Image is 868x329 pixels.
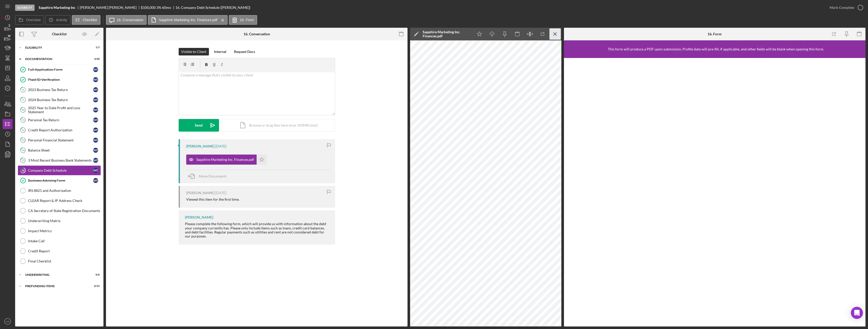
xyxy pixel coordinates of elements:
[93,117,98,123] div: W E
[28,189,101,193] div: IRS 8821 and Authorization
[28,118,93,122] div: Personal Tax Return
[28,88,93,92] div: 2023 Business Tax Return
[186,170,232,183] button: Move Documents
[93,87,98,92] div: W E
[18,165,101,175] a: 16Company Debt ScheduleWE
[159,18,217,22] label: Sapphire Marketing Inc. Finances.pdf
[21,118,24,122] tspan: 11
[21,128,24,132] tspan: 12
[186,197,239,201] div: Viewed this item for the first time.
[21,159,24,162] tspan: 15
[6,320,10,323] text: LW
[21,169,25,172] tspan: 16
[215,144,226,148] time: 2025-09-27 03:24
[186,155,267,165] button: Sapphire Marketing Inc. Finances.pdf
[825,3,865,13] button: Mark Complete
[196,158,254,162] div: Sapphire Marketing Inc. Finances.pdf
[83,18,97,22] label: Checklist
[21,108,25,111] tspan: 10
[18,85,101,95] a: 82023 Business Tax ReturnWE
[569,63,861,321] iframe: Lenderfit form
[18,155,101,165] a: 153 Most Recent Business Bank StatementsWE
[423,30,471,38] div: Sapphire Marketing Inc. Finances.pdf
[179,48,209,55] button: Visible to Client
[195,119,203,132] div: Send
[22,98,24,101] tspan: 9
[18,196,101,206] a: CLEAR Report & IP Address Check
[214,48,226,55] div: Internal
[91,57,100,61] div: 3 / 20
[28,138,93,142] div: Personal Financial Statement
[52,32,67,36] div: Checklist
[93,67,98,72] div: W E
[215,191,226,195] time: 2025-09-27 03:23
[28,148,93,152] div: Balance Sheet
[25,46,87,49] div: Eligibility
[18,206,101,216] a: CA Secretary of State Registration Documents
[91,46,100,49] div: 7 / 7
[240,18,254,22] label: 16. Form
[28,229,101,233] div: Impact Metrics
[80,6,141,10] div: [PERSON_NAME] [PERSON_NAME]
[18,175,101,186] a: Business Advising FormWE
[28,249,101,253] div: Credit Report
[72,15,100,25] button: Checklist
[18,135,101,145] a: 13Personal Financial StatementWE
[106,15,147,25] button: 16. Conversation
[156,6,161,10] div: 3 %
[18,145,101,155] a: 14Balance SheetWE
[185,222,330,238] div: Please complete the following form, which will provide us with information about the debt your co...
[28,106,93,114] div: 2025 Year to Date Profit and Loss Statement
[18,95,101,105] a: 92024 Business Tax ReturnWE
[56,18,67,22] label: Activity
[181,48,206,55] div: Visible to Client
[3,316,13,326] button: LW
[93,77,98,82] div: W E
[28,98,93,102] div: 2024 Business Tax Return
[28,78,93,82] div: Plaid ID Verification
[28,209,101,213] div: CA Secretary of State Registration Documents
[186,191,214,195] div: [PERSON_NAME]
[28,199,101,203] div: CLEAR Report & IP Address Check
[162,6,171,10] div: 60 mo
[15,5,35,11] div: Eligibility
[28,158,93,162] div: 3 Most Recent Business Bank Statements
[22,88,24,91] tspan: 8
[199,174,227,178] span: Move Documents
[93,158,98,163] div: W E
[211,48,229,55] button: Internal
[608,47,824,51] div: This form will produce a PDF upon submission. Profile data will pre-fill, if applicable, and othe...
[185,215,213,219] div: [PERSON_NAME]
[186,144,214,148] div: [PERSON_NAME]
[93,128,98,133] div: W E
[91,273,100,276] div: 0 / 6
[93,107,98,112] div: W E
[243,32,270,36] div: 16. Conversation
[28,178,93,183] div: Business Advising Form
[93,138,98,143] div: W E
[28,128,93,132] div: Credit Report Authorization
[39,6,75,10] b: Sapphire Marketing Inc
[148,15,228,25] button: Sapphire Marketing Inc. Finances.pdf
[28,219,101,223] div: Underwriting Matrix
[18,186,101,196] a: IRS 8821 and Authorization
[25,273,87,276] div: Underwriting
[91,285,100,288] div: 0 / 15
[93,168,98,173] div: W E
[18,125,101,135] a: 12Credit Report AuthorizationWE
[830,3,854,13] div: Mark Complete
[231,48,258,55] button: Request Docs
[18,246,101,256] a: Credit Report
[28,239,101,243] div: Intake Call
[229,15,257,25] button: 16. Form
[179,119,219,132] button: Send
[18,105,101,115] a: 102025 Year to Date Profit and Loss StatementWE
[93,178,98,183] div: W E
[93,97,98,102] div: W E
[25,285,87,288] div: Prefunding Items
[18,216,101,226] a: Underwriting Matrix
[175,6,250,10] div: 16. Company Debt Schedule ([PERSON_NAME])
[141,5,156,10] span: $100,000
[21,148,25,152] tspan: 14
[28,68,93,72] div: Full Application Form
